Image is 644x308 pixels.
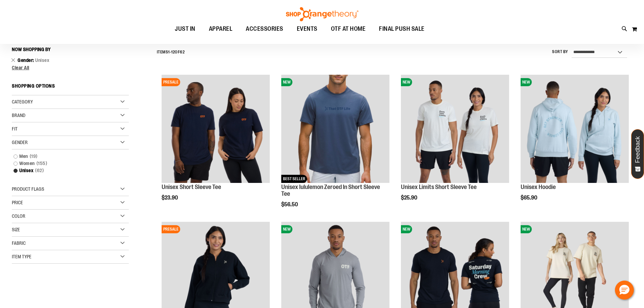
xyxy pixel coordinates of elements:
[35,160,49,167] span: 155
[281,78,292,86] span: NEW
[278,71,393,224] div: product
[521,75,629,183] img: Image of Unisex Hoodie
[281,175,307,183] span: BEST SELLER
[401,225,412,233] span: NEW
[168,21,202,37] a: JUST IN
[281,202,299,208] span: $56.50
[162,75,270,183] img: Image of Unisex Short Sleeve Tee
[521,184,556,190] a: Unisex Hoodie
[281,75,389,184] a: Unisex lululemon Zeroed In Short Sleeve TeeNEWBEST SELLER
[12,99,33,104] span: Category
[331,21,366,37] span: OTF AT HOME
[10,153,122,160] a: Men19
[12,80,129,95] strong: Shopping Options
[290,21,324,37] a: EVENTS
[631,129,644,179] button: Feedback - Show survey
[246,21,283,37] span: ACCESSORIES
[401,184,477,190] a: Unisex Limits Short Sleeve Tee
[12,140,28,145] span: Gender
[372,21,431,37] a: FINAL PUSH SALE
[209,21,233,37] span: APPAREL
[12,254,31,259] span: Item Type
[33,167,45,174] span: 62
[12,200,23,205] span: Price
[281,225,292,233] span: NEW
[35,57,49,63] span: Unisex
[162,225,180,233] span: PRESALE
[401,75,509,183] img: Image of Unisex BB Limits Tee
[521,195,538,201] span: $65.90
[635,136,641,163] span: Feedback
[517,71,632,218] div: product
[12,65,129,70] a: Clear All
[162,78,180,86] span: PRESALE
[398,71,512,218] div: product
[615,281,634,300] button: Hello, have a question? Let’s chat.
[401,75,509,184] a: Image of Unisex BB Limits TeeNEW
[12,44,54,55] button: Now Shopping by
[401,195,418,201] span: $25.90
[12,240,26,246] span: Fabric
[12,186,44,192] span: Product Flags
[401,78,412,86] span: NEW
[12,113,25,118] span: Brand
[175,21,195,37] span: JUST IN
[552,49,568,55] label: Sort By
[180,50,185,54] span: 62
[157,47,185,57] h2: Items - of
[281,75,389,183] img: Unisex lululemon Zeroed In Short Sleeve Tee
[12,213,25,219] span: Color
[12,65,29,70] span: Clear All
[379,21,425,37] span: FINAL PUSH SALE
[281,184,380,197] a: Unisex lululemon Zeroed In Short Sleeve Tee
[324,21,373,37] a: OTF AT HOME
[285,7,359,21] img: Shop Orangetheory
[10,160,122,167] a: Women155
[12,126,18,132] span: Fit
[171,50,175,54] span: 12
[239,21,290,37] a: ACCESSORIES
[521,75,629,184] a: Image of Unisex HoodieNEW
[297,21,317,37] span: EVENTS
[28,153,39,160] span: 19
[521,78,532,86] span: NEW
[162,184,221,190] a: Unisex Short Sleeve Tee
[10,167,122,174] a: Unisex62
[18,57,35,63] span: Gender
[162,75,270,184] a: Image of Unisex Short Sleeve TeePRESALE
[202,21,239,37] a: APPAREL
[162,195,179,201] span: $23.90
[158,71,273,218] div: product
[521,225,532,233] span: NEW
[12,227,20,232] span: Size
[168,50,170,54] span: 1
